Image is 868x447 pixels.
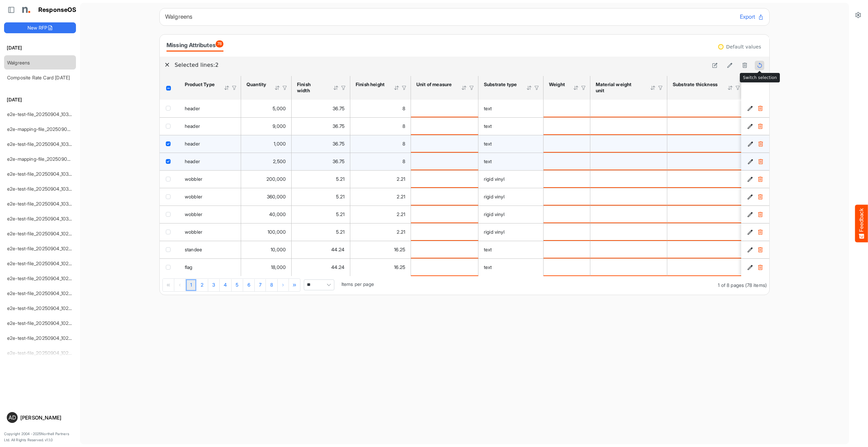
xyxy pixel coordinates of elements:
[7,75,70,80] a: Composite Rate Card [DATE]
[484,105,492,111] span: text
[179,135,241,153] td: header is template cell Column Header product-type
[478,188,544,206] td: rigid vinyl is template cell Column Header httpsnorthellcomontologiesmapping-rulesmaterialhassubs...
[484,123,492,129] span: text
[7,186,76,192] a: e2e-test-file_20250904_103133
[411,241,478,258] td: is template cell Column Header httpsnorthellcomontologiesmapping-rulesmeasurementhasunitofmeasure
[478,170,544,188] td: rigid vinyl is template cell Column Header httpsnorthellcomontologiesmapping-rulesmaterialhassubs...
[747,229,753,235] button: Edit
[747,211,753,218] button: Edit
[757,229,764,235] button: Delete
[179,170,241,188] td: wobbler is template cell Column Header product-type
[266,279,277,291] a: Page 8 of 8 Pages
[185,123,200,129] span: header
[544,258,590,276] td: is template cell Column Header httpsnorthellcomontologiesmapping-rulesmaterialhasmaterialweight
[241,258,292,276] td: 18000 is template cell Column Header httpsnorthellcomontologiesmapping-rulesorderhasquantity
[179,188,241,206] td: wobbler is template cell Column Header product-type
[356,81,385,88] div: Finish height
[185,158,200,164] span: header
[741,188,771,206] td: 4e89f399-4b56-4460-a18d-8fecdefd76ac is template cell Column Header
[411,135,478,153] td: is template cell Column Header httpsnorthellcomontologiesmapping-rulesmeasurementhasunitofmeasure
[741,206,771,223] td: a5f58dfd-ecd2-4c3f-aa58-9567413524cf is template cell Column Header
[7,260,77,266] a: e2e-test-file_20250904_102922
[741,241,771,258] td: 28faf271-f6ba-4341-afb9-d69ab76a29a0 is template cell Column Header
[271,264,286,270] span: 18,000
[289,279,300,291] div: Go to last page
[411,188,478,206] td: is template cell Column Header httpsnorthellcomontologiesmapping-rulesmeasurementhasunitofmeasure
[243,279,255,291] a: Page 6 of 8 Pages
[268,229,286,235] span: 100,000
[757,123,764,130] button: Delete
[590,153,667,170] td: is template cell Column Header httpsnorthellcomontologiesmapping-rulesmaterialhasmaterialweightunit
[292,100,350,117] td: 36.75 is template cell Column Header httpsnorthellcomontologiesmapping-rulesmeasurementhasfinishs...
[718,282,744,288] span: 1 of 8 pages
[745,282,767,288] span: (78 items)
[185,229,202,235] span: wobbler
[292,135,350,153] td: 36.75 is template cell Column Header httpsnorthellcomontologiesmapping-rulesmeasurementhasfinishs...
[246,81,265,88] div: Quantity
[757,193,764,200] button: Delete
[185,211,202,217] span: wobbler
[667,206,745,223] td: is template cell Column Header httpsnorthellcomontologiesmapping-rulesmaterialhassubstratemateria...
[278,279,289,291] div: Go to next page
[241,100,292,117] td: 5000 is template cell Column Header httpsnorthellcomontologiesmapping-rulesorderhasquantity
[273,105,286,111] span: 5,000
[7,156,87,162] a: e2e-mapping-file_20250904_103150
[544,135,590,153] td: is template cell Column Header httpsnorthellcomontologiesmapping-rulesmaterialhasmaterialweight
[484,141,492,147] span: text
[402,158,405,164] span: 8
[747,193,753,200] button: Edit
[7,231,76,236] a: e2e-test-file_20250904_102951
[402,123,405,129] span: 8
[336,194,344,199] span: 5.21
[160,258,179,276] td: checkbox
[590,170,667,188] td: is template cell Column Header httpsnorthellcomontologiesmapping-rulesmaterialhasmaterialweightunit
[333,105,344,111] span: 36.75
[160,206,179,223] td: checkbox
[208,279,220,291] a: Page 3 of 8 Pages
[160,135,179,153] td: checkbox
[590,258,667,276] td: is template cell Column Header httpsnorthellcomontologiesmapping-rulesmaterialhasmaterialweightunit
[7,171,76,177] a: e2e-test-file_20250904_103142
[544,100,590,117] td: is template cell Column Header httpsnorthellcomontologiesmapping-rulesmaterialhasmaterialweight
[484,194,505,199] span: rigid vinyl
[160,241,179,258] td: checkbox
[741,117,771,135] td: e56944e1-13c6-4645-9637-33b7476e2272 is template cell Column Header
[747,123,753,130] button: Edit
[478,206,544,223] td: rigid vinyl is template cell Column Header httpsnorthellcomontologiesmapping-rulesmaterialhassubs...
[7,141,77,147] a: e2e-test-file_20250904_103245
[160,76,179,100] th: Header checkbox
[741,258,771,276] td: dc936d64-8148-4039-8420-b1762cb3b417 is template cell Column Header
[397,194,405,199] span: 2.21
[350,241,411,258] td: 16.25 is template cell Column Header httpsnorthellcomontologiesmapping-rulesmeasurementhasfinishs...
[7,335,77,341] a: e2e-test-file_20250904_102734
[394,247,405,252] span: 16.25
[741,153,771,170] td: 1521b818-1d52-4dee-ac92-6340936d4508 is template cell Column Header
[350,153,411,170] td: 8 is template cell Column Header httpsnorthellcomontologiesmapping-rulesmeasurementhasfinishsizeh...
[7,126,87,132] a: e2e-mapping-file_20250904_103259
[292,153,350,170] td: 36.75 is template cell Column Header httpsnorthellcomontologiesmapping-rulesmeasurementhasfinishs...
[544,188,590,206] td: is template cell Column Header httpsnorthellcomontologiesmapping-rulesmaterialhasmaterialweight
[232,279,243,291] a: Page 5 of 8 Pages
[667,153,745,170] td: is template cell Column Header httpsnorthellcomontologiesmapping-rulesmaterialhassubstratemateria...
[165,14,734,20] h6: Walgreens
[855,205,868,242] button: Feedback
[350,206,411,223] td: 2.2084 is template cell Column Header httpsnorthellcomontologiesmapping-rulesmeasurementhasfinish...
[4,431,76,443] p: Copyright 2004 - 2025 Northell Partners Ltd. All Rights Reserved. v 1.1.0
[216,40,223,47] span: 78
[667,117,745,135] td: is template cell Column Header httpsnorthellcomontologiesmapping-rulesmaterialhassubstratemateria...
[274,141,286,147] span: 1,000
[484,176,505,182] span: rigid vinyl
[469,85,475,91] div: Filter Icon
[7,290,76,296] a: e2e-test-file_20250904_102841
[667,223,745,241] td: is template cell Column Header httpsnorthellcomontologiesmapping-rulesmaterialhassubstratemateria...
[160,100,179,117] td: checkbox
[267,194,286,199] span: 360,000
[741,223,771,241] td: 15e55837-8dc6-4739-94dd-7a600130223a is template cell Column Header
[8,415,16,420] span: AD
[185,264,193,270] span: flag
[478,223,544,241] td: rigid vinyl is template cell Column Header httpsnorthellcomontologiesmapping-rulesmaterialhassubs...
[478,117,544,135] td: text is template cell Column Header httpsnorthellcomontologiesmapping-rulesmaterialhassubstratema...
[179,258,241,276] td: flag is template cell Column Header product-type
[7,60,30,65] a: Walgreens
[590,223,667,241] td: is template cell Column Header httpsnorthellcomontologiesmapping-rulesmaterialhasmaterialweightunit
